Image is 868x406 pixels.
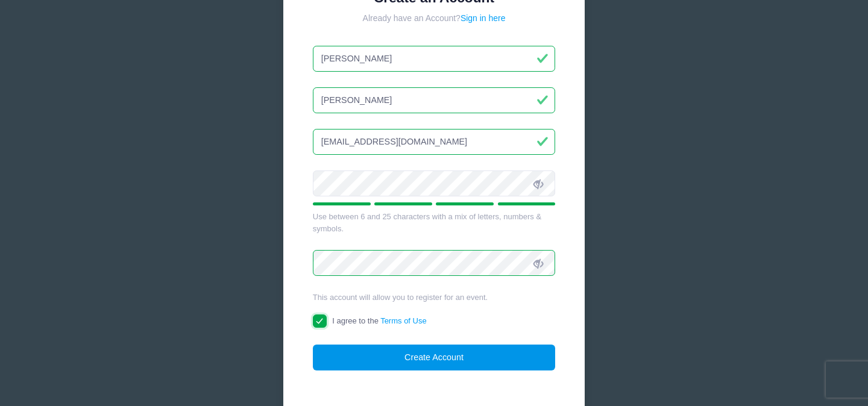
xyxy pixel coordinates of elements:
input: Last Name [313,87,556,113]
div: Use between 6 and 25 characters with a mix of letters, numbers & symbols. [313,211,556,234]
button: Create Account [313,345,556,370]
span: I agree to the [332,316,426,325]
input: Email [313,129,556,155]
a: Sign in here [461,13,506,23]
a: Terms of Use [380,316,427,325]
input: First Name [313,46,556,72]
div: Already have an Account? [313,12,556,25]
input: I agree to theTerms of Use [313,314,327,328]
div: This account will allow you to register for an event. [313,292,556,304]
